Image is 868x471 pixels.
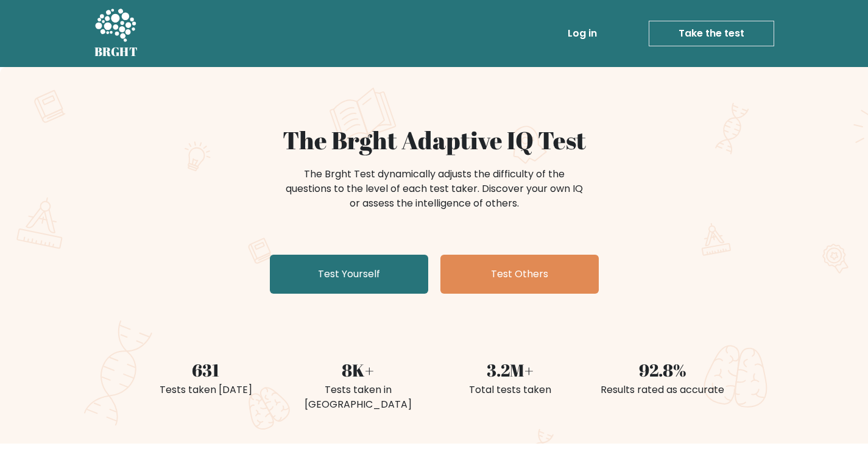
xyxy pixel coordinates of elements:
a: Test Yourself [270,255,428,294]
div: Total tests taken [442,383,579,397]
a: Take the test [649,21,774,46]
div: Tests taken [DATE] [137,383,275,397]
div: The Brght Test dynamically adjusts the difficulty of the questions to the level of each test take... [282,167,587,211]
h5: BRGHT [94,44,138,59]
div: Tests taken in [GEOGRAPHIC_DATA] [289,383,427,412]
h1: The Brght Adaptive IQ Test [137,126,732,155]
a: Log in [563,21,602,46]
div: 8K+ [289,357,427,383]
div: 631 [137,357,275,383]
div: Results rated as accurate [594,383,732,397]
a: Test Others [440,255,599,294]
a: BRGHT [94,5,138,62]
div: 92.8% [594,357,732,383]
div: 3.2M+ [442,357,579,383]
